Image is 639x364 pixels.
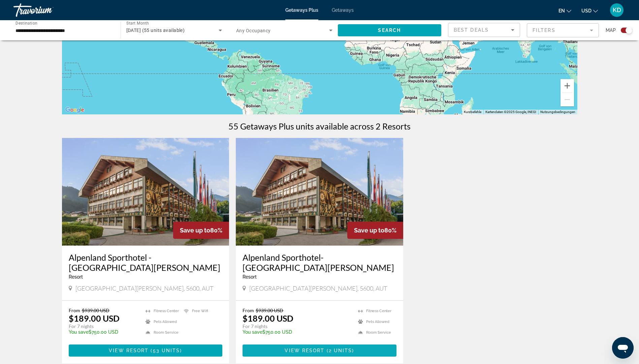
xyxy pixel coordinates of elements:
p: $189.00 USD [69,313,120,323]
a: Dieses Gebiet in Google Maps öffnen (in neuem Fenster) [64,106,86,114]
h1: 55 Getaways Plus units available across 2 Resorts [228,121,411,131]
span: Pets Allowed [366,320,389,324]
span: en [558,8,565,13]
a: Getaways Plus [285,7,318,13]
img: ii_alr1.jpg [62,138,229,246]
span: Search [378,28,401,33]
span: Start Month [126,21,149,26]
span: Any Occupancy [236,28,271,33]
span: Save up to [354,227,384,234]
div: 80% [347,222,403,239]
span: USD [581,8,592,13]
a: Alpenland Sporthotel-[GEOGRAPHIC_DATA][PERSON_NAME] [243,252,396,272]
button: Filter [527,23,599,38]
button: Vergrößern [561,79,574,93]
button: Kurzbefehle [464,110,481,114]
span: From [69,307,80,313]
span: View Resort [109,348,149,353]
p: For 7 nights [69,323,139,329]
span: Pets Allowed [154,320,177,324]
span: Free Wifi [192,309,208,313]
button: View Resort(2 units) [243,344,396,357]
span: 2 units [329,348,352,353]
button: User Menu [608,3,626,17]
span: [GEOGRAPHIC_DATA][PERSON_NAME], 5600, AUT [249,285,387,292]
span: Room Service [154,330,179,335]
span: Resort [243,274,257,280]
span: View Resort [285,348,324,353]
span: [DATE] (55 units available) [126,28,185,33]
span: ( ) [149,348,182,353]
button: Change currency [581,6,598,15]
span: Destination [15,21,37,25]
button: View Resort(53 units) [69,344,223,357]
p: For 7 nights [243,323,351,329]
span: You save [69,329,89,335]
iframe: Schaltfläche zum Öffnen des Messaging-Fensters [612,337,634,359]
button: Verkleinern [561,93,574,106]
a: Nutzungsbedingungen (wird in neuem Tab geöffnet) [540,110,575,114]
span: Save up to [180,227,210,234]
p: $750.00 USD [69,329,139,335]
span: [GEOGRAPHIC_DATA][PERSON_NAME], 5600, AUT [75,285,214,292]
div: 80% [173,222,229,239]
span: Best Deals [454,27,489,33]
a: Getaways [332,7,354,13]
a: Travorium [13,1,81,19]
span: KD [613,7,621,13]
img: Google [64,106,86,114]
a: Alpenland Sporthotel - [GEOGRAPHIC_DATA][PERSON_NAME] [69,252,223,272]
span: From [243,307,254,313]
span: 53 units [153,348,180,353]
span: Map [606,26,616,35]
span: Fitness Center [366,309,391,313]
span: $939.00 USD [256,307,283,313]
button: Change language [558,6,571,15]
span: Resort [69,274,83,280]
span: $939.00 USD [82,307,109,313]
img: ii_al11.jpg [236,138,403,246]
span: Fitness Center [154,309,179,313]
span: You save [243,329,262,335]
button: Search [338,24,442,36]
span: ( ) [325,348,354,353]
span: Room Service [366,330,391,335]
p: $189.00 USD [243,313,293,323]
span: Kartendaten ©2025 Google, INEGI [485,110,536,114]
mat-select: Sort by [454,26,514,34]
p: $750.00 USD [243,329,351,335]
